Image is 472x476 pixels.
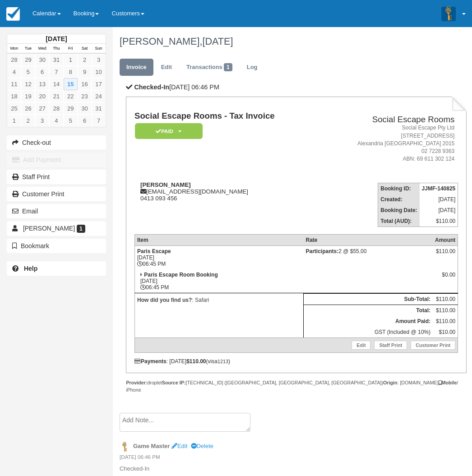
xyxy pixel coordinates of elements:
[191,443,213,449] a: Delete
[7,170,106,184] a: Staff Print
[64,102,78,115] a: 29
[35,78,49,90] a: 13
[78,54,92,66] a: 2
[134,358,458,365] div: : [DATE] (visa )
[7,261,106,276] a: Help
[383,380,397,385] strong: Origin
[64,78,78,90] a: 15
[126,379,467,393] div: droplet [TECHNICAL_ID] ([GEOGRAPHIC_DATA], [GEOGRAPHIC_DATA], [GEOGRAPHIC_DATA]) : [DOMAIN_NAME] ...
[49,78,63,90] a: 14
[433,327,458,338] td: $10.00
[64,90,78,102] a: 22
[78,44,92,54] th: Sat
[78,90,92,102] a: 23
[439,380,457,385] strong: Mobile
[7,221,106,236] a: [PERSON_NAME] 1
[304,235,433,246] th: Rate
[49,54,63,66] a: 31
[352,341,370,350] a: Edit
[378,205,420,216] th: Booking Date:
[77,225,85,233] span: 1
[441,6,456,21] img: A3
[134,83,169,91] b: Checked-In
[35,90,49,102] a: 20
[378,194,420,205] th: Created:
[134,181,320,202] div: [EMAIL_ADDRESS][DOMAIN_NAME] 0413 093 456
[374,341,407,350] a: Staff Print
[7,54,21,66] a: 28
[140,181,191,188] strong: [PERSON_NAME]
[78,78,92,90] a: 16
[162,380,186,385] strong: Source IP:
[92,115,106,127] a: 7
[378,216,420,227] th: Total (AUD):
[202,36,233,47] span: [DATE]
[420,194,458,205] td: [DATE]
[35,54,49,66] a: 30
[133,443,170,449] strong: Game Master
[120,36,460,47] h1: [PERSON_NAME],
[120,465,460,473] p: Checked-In
[378,183,420,194] th: Booking ID:
[435,248,455,262] div: $110.00
[7,135,106,150] button: Check-out
[240,59,264,76] a: Log
[7,204,106,218] button: Email
[23,225,75,232] span: [PERSON_NAME]
[21,102,35,115] a: 26
[46,35,67,42] strong: [DATE]
[7,187,106,201] a: Customer Print
[78,115,92,127] a: 6
[137,248,171,254] strong: Paris Escape
[92,90,106,102] a: 24
[411,341,455,350] a: Customer Print
[7,153,106,167] button: Add Payment
[422,185,456,192] strong: JJMF-140825
[21,66,35,78] a: 5
[49,115,63,127] a: 4
[64,66,78,78] a: 8
[7,78,21,90] a: 11
[420,216,458,227] td: $110.00
[420,205,458,216] td: [DATE]
[433,316,458,327] td: $110.00
[154,59,179,76] a: Edit
[49,102,63,115] a: 28
[49,44,63,54] th: Thu
[7,66,21,78] a: 4
[126,380,147,385] strong: Provider:
[92,54,106,66] a: 3
[433,294,458,305] td: $110.00
[433,235,458,246] th: Amount
[35,102,49,115] a: 27
[6,7,20,21] img: checkfront-main-nav-mini-logo.png
[134,235,303,246] th: Item
[304,327,433,338] td: GST (Included @ 10%)
[304,316,433,327] th: Amount Paid:
[134,269,303,293] td: [DATE] 06:45 PM
[7,115,21,127] a: 1
[64,44,78,54] th: Fri
[21,44,35,54] th: Tue
[35,115,49,127] a: 3
[92,78,106,90] a: 17
[304,246,433,270] td: 2 @ $55.00
[78,102,92,115] a: 30
[21,54,35,66] a: 29
[7,44,21,54] th: Mon
[64,54,78,66] a: 1
[180,59,239,76] a: Transactions1
[7,102,21,115] a: 25
[126,83,467,92] p: [DATE] 06:46 PM
[78,66,92,78] a: 9
[137,296,301,305] p: : Safari
[304,305,433,316] th: Total:
[306,248,339,254] strong: Participants
[92,102,106,115] a: 31
[144,272,217,278] strong: Paris Escape Room Booking
[134,111,320,121] h1: Social Escape Rooms - Tax Invoice
[35,44,49,54] th: Wed
[134,246,303,270] td: [DATE] 06:45 PM
[24,265,37,272] b: Help
[324,124,454,163] address: Social Escape Pty Ltd [STREET_ADDRESS] Alexandria [GEOGRAPHIC_DATA] 2015 02 7228 9363 ABN: 69 611...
